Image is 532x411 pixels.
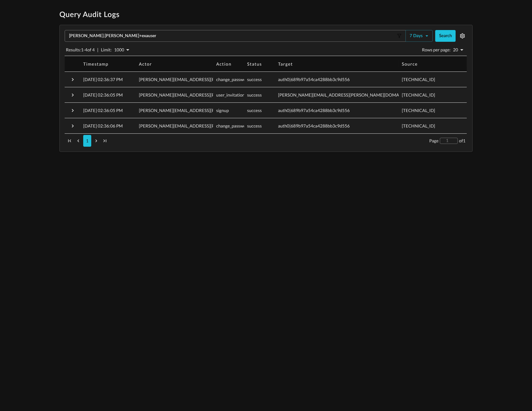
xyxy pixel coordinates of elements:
[97,47,98,53] p: |
[422,47,451,53] p: Rows per page:
[83,123,123,129] p: [DATE] 02:36:06 PM
[66,47,95,53] p: Results: 1 - 4 of 4
[66,33,395,39] input: Search...
[86,138,88,144] p: 1
[247,77,262,82] span: success
[459,138,465,144] p: of 1
[247,92,262,97] span: success
[101,47,112,53] p: Limit:
[83,61,109,67] div: Timestamp
[92,137,100,145] span: Next page
[278,92,420,97] span: [PERSON_NAME][EMAIL_ADDRESS][PERSON_NAME][DOMAIN_NAME]
[83,92,123,98] p: [DATE] 02:36:05 PM
[101,137,109,145] span: Last page
[59,10,473,20] h1: Query Audit Logs
[216,77,250,82] span: change_password
[139,77,281,82] span: [PERSON_NAME][EMAIL_ADDRESS][PERSON_NAME][DOMAIN_NAME]
[402,92,435,97] span: [TECHNICAL_ID]
[216,92,245,97] span: user_invitation
[278,77,350,82] span: auth0|689b97a54ca4288bb3c9d556
[278,61,293,67] div: Target
[435,30,456,42] button: Search
[139,92,281,97] span: [PERSON_NAME][EMAIL_ADDRESS][PERSON_NAME][DOMAIN_NAME]
[216,61,231,67] div: Action
[139,61,152,67] div: Actor
[278,108,350,113] span: auth0|689b97a54ca4288bb3c9d556
[429,138,439,144] p: Page
[402,123,435,128] span: [TECHNICAL_ID]
[453,47,458,53] p: 20
[402,61,418,67] div: Source
[66,137,73,145] span: First page
[114,47,124,53] p: 1000
[139,108,281,113] span: [PERSON_NAME][EMAIL_ADDRESS][PERSON_NAME][DOMAIN_NAME]
[83,107,123,114] p: [DATE] 02:36:05 PM
[247,108,262,113] span: success
[83,76,123,83] p: [DATE] 02:36:37 PM
[216,123,267,128] span: change_password_request
[247,123,262,128] span: success
[75,137,82,145] span: Previous page
[405,30,433,42] button: 7 days
[402,77,435,82] span: [TECHNICAL_ID]
[278,123,350,128] span: auth0|689b97a54ca4288bb3c9d556
[83,135,91,147] button: 1
[247,61,262,67] div: Status
[139,123,281,128] span: [PERSON_NAME][EMAIL_ADDRESS][PERSON_NAME][DOMAIN_NAME]
[216,108,229,113] span: signup
[402,108,435,113] span: [TECHNICAL_ID]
